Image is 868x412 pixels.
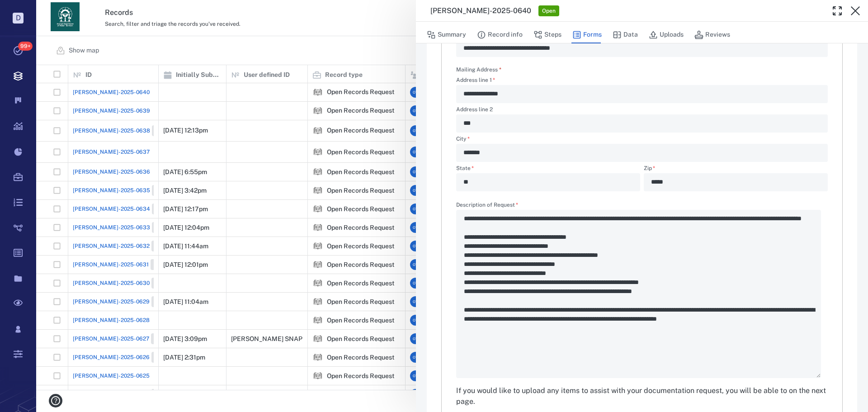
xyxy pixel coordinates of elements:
[499,66,501,73] span: required
[644,166,828,173] label: Zip
[427,26,466,43] button: Summary
[456,202,828,210] label: Description of Request
[456,166,640,173] label: State
[694,26,730,43] button: Reviews
[477,26,523,43] button: Record info
[540,7,557,15] span: Open
[456,136,828,144] label: City
[456,385,828,407] div: If you would like to upload any items to assist with your documentation request, you will be able...
[13,13,24,24] p: D
[649,26,684,43] button: Uploads
[613,26,638,43] button: Data
[456,107,828,114] label: Address line 2
[828,2,846,20] button: Toggle Fullscreen
[846,2,864,20] button: Close
[20,6,39,14] span: Help
[572,26,602,43] button: Forms
[456,39,828,57] div: Division:
[456,77,828,85] label: Address line 1
[533,26,561,43] button: Steps
[430,5,531,16] h3: [PERSON_NAME]-2025-0640
[456,66,501,74] label: Mailing Address
[18,42,33,51] span: 99+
